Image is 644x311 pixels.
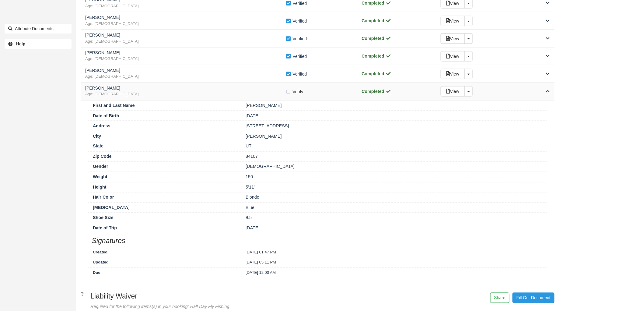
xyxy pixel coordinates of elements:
[293,53,307,59] span: Verified
[88,235,547,245] h2: Signatures
[362,18,391,23] strong: Completed
[241,205,547,211] div: Blue
[241,133,547,140] div: [PERSON_NAME]
[85,3,286,9] span: Age: [DEMOGRAPHIC_DATA]
[241,154,547,160] div: 84107
[85,21,286,27] span: Age: [DEMOGRAPHIC_DATA]
[88,154,241,160] div: Zip Code
[293,36,307,42] span: Verified
[241,184,547,191] div: 5’11”
[246,250,276,255] small: [DATE] 01:47 PM
[85,91,286,97] span: Age: [DEMOGRAPHIC_DATA]
[241,113,547,119] div: [DATE]
[246,260,276,265] small: [DATE] 05:11 PM
[88,102,241,109] div: First and Last Name
[241,102,547,109] div: [PERSON_NAME]
[88,123,241,129] div: Address
[88,133,241,140] div: City
[241,123,547,129] div: [STREET_ADDRESS]
[93,260,109,265] small: Updated
[241,194,547,201] div: Blonde
[241,164,547,170] div: [DEMOGRAPHIC_DATA]
[85,39,286,44] span: Age: [DEMOGRAPHIC_DATA]
[362,71,391,76] strong: Completed
[85,56,286,62] span: Age: [DEMOGRAPHIC_DATA]
[93,270,100,275] small: Due
[441,16,465,26] a: View
[90,304,385,310] div: Required for the following items(s) in your booking: Half Day Fly Fishing
[513,293,555,303] a: Fill Out Document
[441,69,465,79] a: View
[241,143,547,150] div: UT
[241,225,547,231] div: [DATE]
[85,15,286,20] h5: [PERSON_NAME]
[241,215,547,221] div: 9.5
[441,34,465,44] a: View
[88,194,241,201] div: Hair Color
[293,18,307,24] span: Verified
[88,174,241,180] div: Weight
[362,36,391,41] strong: Completed
[16,41,25,46] b: Help
[246,270,276,275] small: [DATE] 12:00 AM
[293,71,307,77] span: Verified
[441,86,465,97] a: View
[362,54,391,58] strong: Completed
[88,225,241,231] div: Date of Trip
[490,293,509,303] button: Share
[441,51,465,62] a: View
[85,86,286,90] h5: [PERSON_NAME]
[5,39,72,49] a: Help
[88,164,241,170] div: Gender
[362,89,391,94] strong: Completed
[241,174,547,180] div: 150
[293,0,307,6] span: Verified
[85,68,286,73] h5: [PERSON_NAME]
[90,293,385,300] h2: Liability Waiver
[85,33,286,37] h5: [PERSON_NAME]
[88,113,241,119] div: Date of Birth
[88,215,241,221] div: Shoe Size
[293,89,303,95] span: Verify
[85,51,286,55] h5: [PERSON_NAME]
[88,205,241,211] div: [MEDICAL_DATA]
[88,184,241,191] div: Height
[88,143,241,150] div: State
[362,1,391,5] strong: Completed
[85,74,286,80] span: Age: [DEMOGRAPHIC_DATA]
[93,250,107,255] small: Created
[5,24,72,34] button: Attribute Documents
